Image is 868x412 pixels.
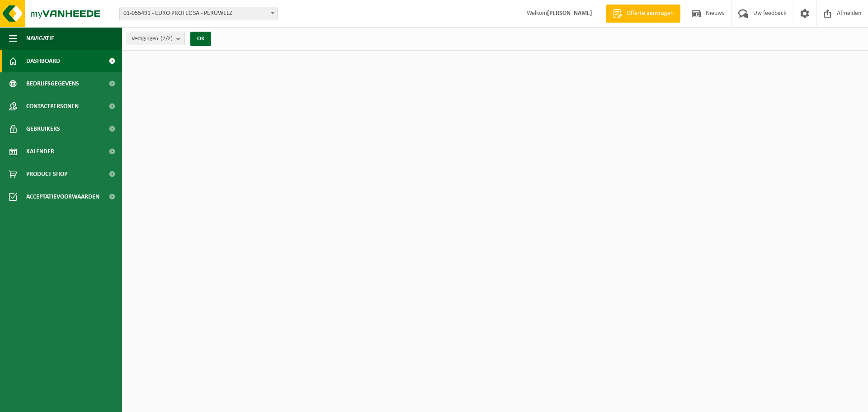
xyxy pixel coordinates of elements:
span: Bedrijfsgegevens [26,72,79,95]
a: Offerte aanvragen [606,5,680,23]
button: Vestigingen(2/2) [127,32,185,45]
span: Offerte aanvragen [624,9,676,18]
span: Dashboard [26,50,60,72]
span: 01-055491 - EURO PROTEC SA - PÉRUWELZ [120,7,277,20]
span: Product Shop [26,163,67,185]
span: 01-055491 - EURO PROTEC SA - PÉRUWELZ [119,7,278,20]
span: Gebruikers [26,118,60,140]
span: Kalender [26,140,54,163]
span: Contactpersonen [26,95,79,118]
span: Vestigingen [132,32,173,46]
count: (2/2) [160,36,173,42]
span: Navigatie [26,27,54,50]
strong: [PERSON_NAME] [547,10,592,17]
span: Acceptatievoorwaarden [26,185,99,208]
button: OK [190,32,211,46]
